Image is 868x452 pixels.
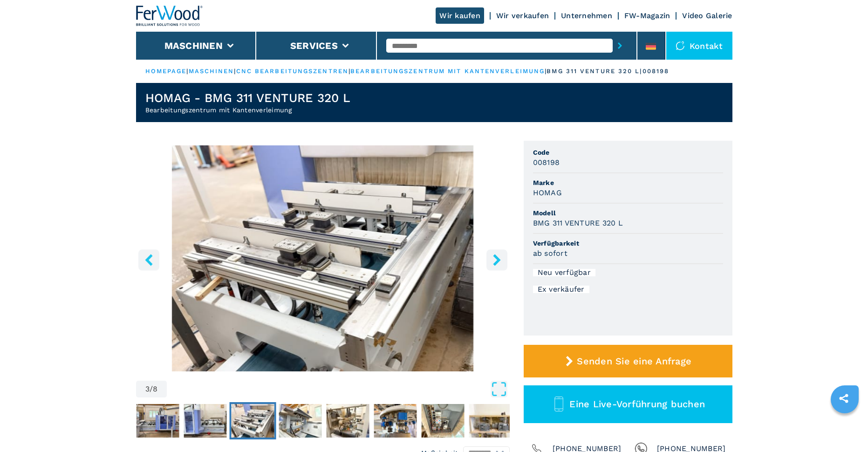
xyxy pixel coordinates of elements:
h3: 008198 [533,157,560,168]
button: Go to Slide 3 [229,402,276,439]
h3: BMG 311 VENTURE 320 L [533,218,623,228]
button: Go to Slide 7 [419,402,466,439]
a: FW-Magazin [624,11,670,20]
div: Ex verkäufer [533,286,589,293]
a: Video Galerie [682,11,732,20]
a: cnc bearbeitungszentren [236,68,349,75]
img: 59c8355480f6b1bd47d56af0d73c346d [184,404,226,438]
span: Verfügbarkeit [533,239,723,248]
img: 8dadb4e4916a4b38768c003de567ec80 [136,404,179,438]
a: bearbeitungszentrum mit kantenverleimung [350,68,545,75]
img: e2240635c83d27043afaa5cd3f67e37d [279,404,321,438]
button: Go to Slide 8 [467,402,513,439]
button: Maschinen [164,40,223,51]
a: Wir kaufen [436,7,484,24]
nav: Thumbnail Navigation [134,402,508,439]
a: maschinen [189,68,234,75]
div: Kontakt [666,32,732,60]
span: Modell [533,208,723,218]
button: Go to Slide 1 [134,402,181,439]
img: 79f19d5a9a41686e79dea69739e34ac9 [374,404,417,438]
img: Kontakt [676,41,685,50]
img: 454b44573f181daca7a2991d7d209026 [421,404,464,438]
button: Go to Slide 6 [372,402,418,439]
h1: HOMAG - BMG 311 VENTURE 320 L [145,90,350,105]
button: Eine Live-Vorführung buchen [524,385,732,423]
button: Go to Slide 2 [182,402,228,439]
span: | [234,68,236,75]
span: Marke [533,178,723,187]
p: bmg 311 venture 320 l | [547,67,642,75]
button: Senden Sie eine Anfrage [524,345,732,377]
img: e2d3cd7e6c3604e59e953764186cbf26 [231,404,274,438]
button: right-button [486,249,507,270]
button: left-button [138,249,159,270]
img: Bearbeitungszentrum mit Kantenverleimung HOMAG BMG 311 VENTURE 320 L [136,145,510,371]
img: Ferwood [136,6,203,26]
span: / [150,385,153,393]
span: 3 [145,385,150,393]
a: Wir verkaufen [496,11,549,20]
h3: ab sofort [533,248,567,259]
span: Code [533,148,723,157]
iframe: Chat [828,410,861,445]
img: 519b69ff71a3536ca62e730236eafc3a [469,404,512,438]
span: Senden Sie eine Anfrage [577,356,691,367]
div: Neu verfügbar [533,269,595,276]
button: submit-button [613,35,627,56]
span: | [186,68,188,75]
button: Go to Slide 4 [277,402,323,439]
a: Unternehmen [561,11,612,20]
span: | [545,68,547,75]
span: Eine Live-Vorführung buchen [569,398,705,410]
p: 008198 [642,67,670,75]
div: Go to Slide 3 [136,145,510,371]
button: Go to Slide 5 [324,402,371,439]
h2: Bearbeitungszentrum mit Kantenverleimung [145,105,350,115]
span: 8 [153,385,157,393]
button: Open Fullscreen [169,381,507,397]
img: ccf5376e57c2aa039b562e74515b73c5 [326,404,369,438]
a: sharethis [832,387,855,410]
span: | [349,68,350,75]
h3: HOMAG [533,187,562,198]
a: HOMEPAGE [145,68,187,75]
button: Services [290,40,338,51]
